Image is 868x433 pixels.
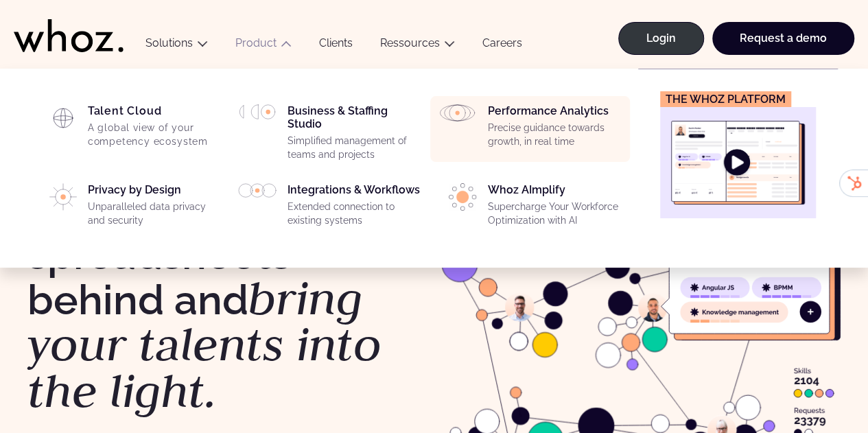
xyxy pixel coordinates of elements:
img: HP_PICTO_ANALYSE_DE_PERFORMANCES.svg [438,104,477,121]
img: PICTO_CONFIANCE_NUMERIQUE.svg [49,183,76,211]
em: bring your talents into the light. [27,268,382,421]
a: Login [618,22,704,55]
a: The Whoz platform [660,91,816,218]
a: Ressources [380,36,440,49]
button: Ressources [366,36,469,55]
a: Talent CloudA global view of your competency ecosystem [38,104,222,154]
p: Unparalleled data privacy and security [88,200,222,227]
div: Talent Cloud [88,104,222,154]
div: Business & Staffing Studio [288,104,421,167]
a: Whoz AImplifySupercharge Your Workforce Optimization with AI [438,183,622,233]
img: HP_PICTO_CARTOGRAPHIE-1.svg [49,104,77,132]
p: A global view of your competency ecosystem [88,121,222,148]
a: Integrations & WorkflowsExtended connection to existing systems [238,183,421,233]
img: PICTO_ECLAIRER-1-e1756198033837.png [449,183,476,211]
div: Integrations & Workflows [288,183,421,233]
p: Precise guidance towards growth, in real time [487,121,621,148]
a: Product [235,36,277,49]
div: Whoz AImplify [487,183,621,233]
div: Privacy by Design [88,183,222,233]
img: PICTO_INTEGRATION.svg [238,183,277,198]
a: Clients [305,36,366,55]
a: Privacy by DesignUnparalleled data privacy and security [38,183,222,233]
img: HP_PICTO_GESTION-PORTEFEUILLE-PROJETS.svg [238,104,277,119]
a: Business & Staffing StudioSimplified management of teams and projects [238,104,421,167]
p: Supercharge Your Workforce Optimization with AI [487,200,621,227]
p: Extended connection to existing systems [288,200,421,227]
figcaption: The Whoz platform [660,91,791,107]
button: Solutions [132,36,222,55]
iframe: Chatbot [777,342,849,414]
div: Performance Analytics [487,104,621,154]
a: Careers [469,36,536,55]
a: Performance AnalyticsPrecise guidance towards growth, in real time [438,104,622,154]
h1: Leave your spreadsheets behind and [27,193,427,414]
a: Request a demo [712,22,854,55]
p: Simplified management of teams and projects [288,134,421,161]
button: Product [222,36,305,55]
